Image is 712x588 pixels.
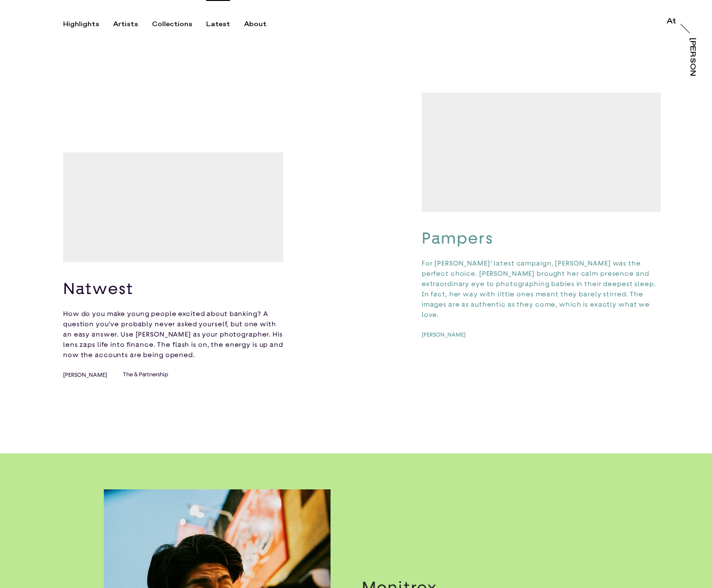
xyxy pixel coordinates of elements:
button: About [244,20,280,29]
span: [PERSON_NAME] [422,331,466,338]
div: [PERSON_NAME] [689,38,696,110]
button: Artists [113,20,152,29]
p: For [PERSON_NAME]’ latest campaign, [PERSON_NAME] was the perfect choice. [PERSON_NAME] brought h... [422,258,661,320]
span: [PERSON_NAME] [63,372,107,378]
span: The & Partnership [123,371,168,379]
button: Latest [206,20,244,29]
a: [PERSON_NAME] [687,38,696,76]
p: How do you make young people excited about banking? A question you've probably never asked yourse... [63,308,283,360]
a: At [667,18,676,27]
button: NatwestHow do you make young people excited about banking? A question you've probably never asked... [63,152,283,379]
button: Collections [152,20,206,29]
button: Highlights [63,20,113,29]
div: Collections [152,20,192,29]
a: [PERSON_NAME] [63,371,123,379]
div: About [244,20,266,29]
div: Highlights [63,20,99,29]
div: Artists [113,20,138,29]
a: [PERSON_NAME] [422,331,482,338]
div: Latest [206,20,230,29]
h3: Pampers [422,229,661,248]
h3: Natwest [63,279,283,299]
button: PampersFor [PERSON_NAME]’ latest campaign, [PERSON_NAME] was the perfect choice. [PERSON_NAME] br... [422,93,661,339]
